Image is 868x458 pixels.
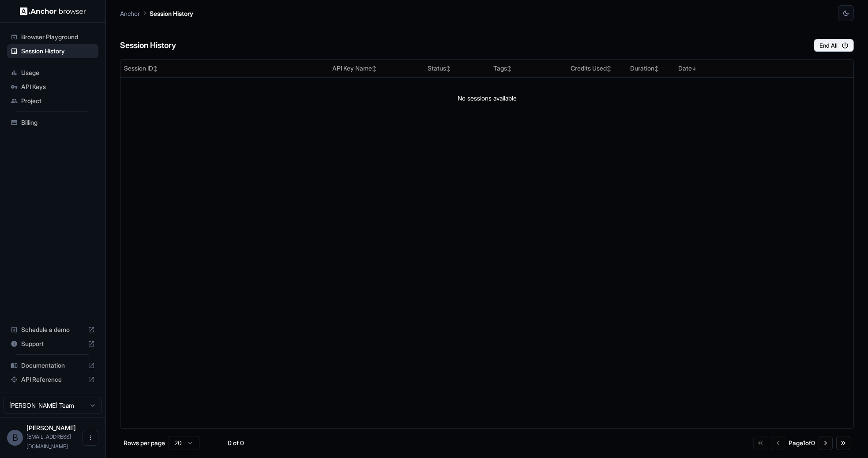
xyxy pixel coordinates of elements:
[83,430,98,446] button: Open menu
[7,44,98,58] div: Session History
[120,8,193,18] nav: breadcrumb
[7,323,98,337] div: Schedule a demo
[21,118,95,127] span: Billing
[21,68,95,77] span: Usage
[446,65,451,72] span: ↕
[120,9,140,18] p: Anchor
[26,424,76,432] span: Bo Wesdorp
[120,39,176,52] h6: Session History
[7,66,98,80] div: Usage
[153,65,158,72] span: ↕
[428,64,486,73] div: Status
[7,358,98,372] div: Documentation
[7,30,98,44] div: Browser Playground
[7,372,98,387] div: API Reference
[814,39,854,52] button: End All
[21,47,95,56] span: Session History
[124,64,325,73] div: Session ID
[7,115,98,130] div: Billing
[120,77,853,119] td: No sessions available
[21,375,84,384] span: API Reference
[21,325,84,334] span: Schedule a demo
[654,65,659,72] span: ↕
[21,82,95,91] span: API Keys
[789,439,815,447] div: Page 1 of 0
[21,33,95,41] span: Browser Playground
[372,65,376,72] span: ↕
[678,64,772,73] div: Date
[7,430,23,446] div: B
[507,65,511,72] span: ↕
[332,64,421,73] div: API Key Name
[214,439,258,447] div: 0 of 0
[630,64,671,73] div: Duration
[21,339,84,348] span: Support
[21,361,84,370] span: Documentation
[26,433,71,450] span: bo@miyagami.com
[150,9,193,18] p: Session History
[20,7,86,15] img: Anchor Logo
[692,65,696,72] span: ↓
[493,64,564,73] div: Tags
[571,64,623,73] div: Credits Used
[124,439,165,447] p: Rows per page
[7,337,98,351] div: Support
[7,80,98,94] div: API Keys
[21,97,95,105] span: Project
[7,94,98,108] div: Project
[607,65,611,72] span: ↕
